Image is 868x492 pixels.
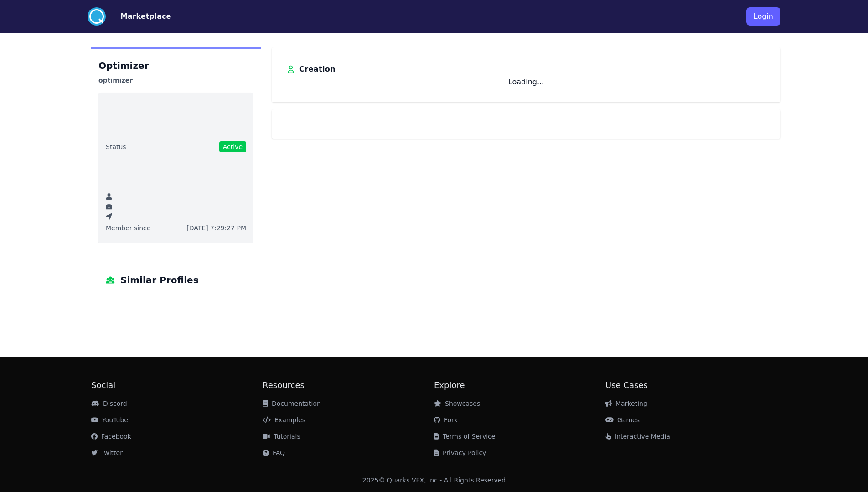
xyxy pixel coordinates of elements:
[98,58,253,73] h1: Optimizer
[605,379,777,392] h2: Use Cases
[263,433,300,440] a: Tutorials
[98,75,253,86] h3: optimizer
[299,62,336,77] h3: Creation
[186,223,246,233] span: [DATE] 7:29:27 PM
[434,400,480,407] a: Showcases
[605,433,670,440] a: Interactive Media
[605,400,647,407] a: Marketing
[91,416,128,424] a: YouTube
[91,449,123,456] a: Twitter
[106,223,150,233] span: Member since
[263,379,434,392] h2: Resources
[746,7,780,26] button: Login
[508,77,544,88] p: Loading...
[746,4,780,29] a: Login
[91,433,131,440] a: Facebook
[219,141,246,152] span: Active
[120,273,199,287] span: Similar Profiles
[605,416,640,424] a: Games
[434,379,605,392] h2: Explore
[263,416,305,424] a: Examples
[434,433,495,440] a: Terms of Service
[106,11,171,22] a: Marketplace
[434,449,486,456] a: Privacy Policy
[263,400,321,407] a: Documentation
[91,400,127,407] a: Discord
[120,11,171,22] button: Marketplace
[106,142,126,151] span: Status
[434,416,458,424] a: Fork
[91,379,263,392] h2: Social
[362,476,506,485] div: 2025 © Quarks VFX, Inc - All Rights Reserved
[263,449,285,456] a: FAQ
